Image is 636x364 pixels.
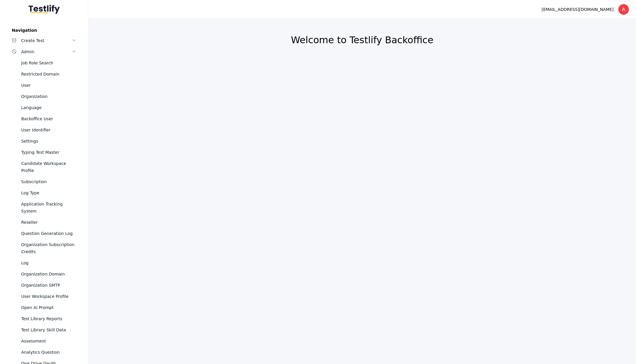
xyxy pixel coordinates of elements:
[21,115,76,122] div: Backoffice User
[21,326,76,333] div: Test Library Skill Data
[7,347,81,358] a: Analytics Question
[21,271,76,278] div: Organization Domain
[7,324,81,335] a: Test Library Skill Data
[21,293,76,300] div: User Workspace Profile
[21,138,76,145] div: Settings
[21,160,76,174] div: Candidate Workspace Profile
[541,6,614,13] div: [EMAIL_ADDRESS][DOMAIN_NAME]
[21,338,76,345] div: Assessment
[21,178,76,185] div: Subscription
[21,304,76,311] div: Open Ai Prompt
[7,268,81,280] a: Organization Domain
[21,315,76,322] div: Test Library Reports
[21,48,72,55] div: Admin
[7,280,81,291] a: Organization SMTP
[21,219,76,226] div: Reseller
[21,241,76,255] div: Organization Subscription Credits
[21,82,76,89] div: User
[21,259,76,266] div: Log
[7,198,81,217] a: Application Tracking System
[21,37,72,44] div: Create Test
[7,102,81,113] a: Language
[7,28,81,33] label: Navigation
[21,230,76,237] div: Question Generation Log
[7,228,81,239] a: Question Generation Log
[102,34,622,46] h2: Welcome to Testlify Backoffice
[7,313,81,324] a: Test Library Reports
[21,59,76,66] div: Job Role Search
[7,136,81,147] a: Settings
[7,124,81,136] a: User Identifier
[7,113,81,124] a: Backoffice User
[29,5,60,14] img: Testlify - Backoffice
[7,217,81,228] a: Reseller
[7,158,81,176] a: Candidate Workspace Profile
[21,149,76,156] div: Typing Test Master
[7,302,81,313] a: Open Ai Prompt
[21,71,76,78] div: Restricted Domain
[618,4,629,15] div: A
[7,80,81,91] a: User
[21,201,76,215] div: Application Tracking System
[21,104,76,111] div: Language
[7,335,81,347] a: Assessment
[21,93,76,100] div: Organization
[7,176,81,187] a: Subscription
[7,187,81,198] a: Log Type
[21,126,76,133] div: User Identifier
[21,282,76,289] div: Organization SMTP
[7,147,81,158] a: Typing Test Master
[21,189,76,196] div: Log Type
[7,91,81,102] a: Organization
[7,257,81,268] a: Log
[7,291,81,302] a: User Workspace Profile
[7,239,81,257] a: Organization Subscription Credits
[7,57,81,69] a: Job Role Search
[7,69,81,80] a: Restricted Domain
[21,349,76,356] div: Analytics Question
